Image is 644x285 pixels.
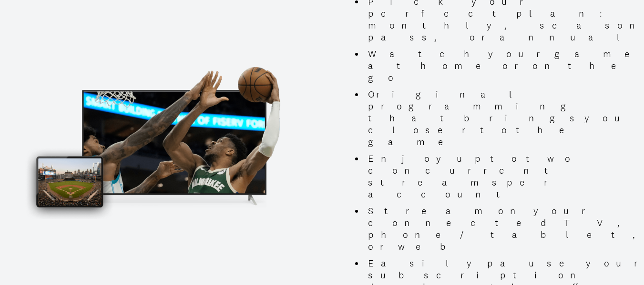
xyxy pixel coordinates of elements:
img: Promotional Image [23,59,307,219]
